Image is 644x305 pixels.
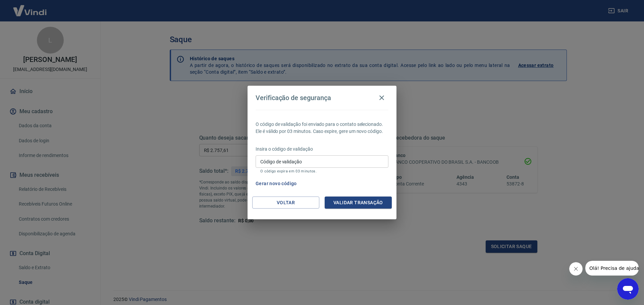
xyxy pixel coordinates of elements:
button: Validar transação [325,197,392,209]
p: O código de validação foi enviado para o contato selecionado. Ele é válido por 03 minutos. Caso e... [256,121,388,135]
p: O código expira em 03 minutos. [260,169,384,173]
button: Gerar novo código [253,177,300,190]
p: Insira o código de validação [256,146,388,153]
h4: Verificação de segurança [256,94,331,102]
iframe: Mensagem da empresa [585,261,639,276]
iframe: Botão para abrir a janela de mensagens [617,278,639,300]
button: Voltar [252,197,319,209]
span: Olá! Precisa de ajuda? [4,5,56,10]
iframe: Fechar mensagem [569,262,583,276]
